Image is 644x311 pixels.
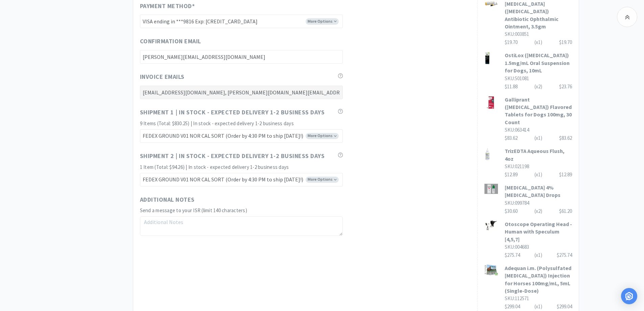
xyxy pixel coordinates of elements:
[484,96,498,109] img: 04b8147645a7437b818413a77cf4cb66_207053.png
[484,220,498,230] img: 7218cf7cd6f94b9883497fac1bbbef12_273361.png
[505,147,572,162] h3: TrizEDTA Aqueous Flush, 4oz
[140,151,325,161] span: Shipment 2 | In stock - expected delivery 1-2 business days
[505,295,529,302] span: SKU: 112571
[140,207,247,214] span: Send a message to your ISR (limit 140 characters)
[505,264,572,295] h3: Adequan i.m. (Polysulfated [MEDICAL_DATA]) Injection for Horses 100mg/mL, 5mL (Single-Dose)
[505,220,572,243] h3: Otoscope Operating Head - Human with Speculum [4,5,7]
[534,207,542,215] div: (x 2 )
[140,120,294,127] span: 9 Items (Total: $830.25) | In stock - expected delivery 1-2 business days
[559,171,572,179] div: $12.89
[559,134,572,142] div: $83.62
[505,134,572,142] div: $83.62
[534,303,542,311] div: (x 1 )
[140,164,289,170] span: 1 Item (Total: $94.26) | In stock - expected delivery 1-2 business days
[140,1,195,11] span: Payment Method *
[505,200,529,206] span: SKU: 099784
[557,251,572,259] div: $275.74
[534,134,542,142] div: (x 1 )
[505,127,529,133] span: SKU: 063414
[505,51,572,74] h3: OstiLox ([MEDICAL_DATA]) 1.5mg/mL Oral Suspension for Dogs, 10mL
[140,108,325,117] span: Shipment 1 | In stock - expected delivery 1-2 business days
[140,195,195,205] span: Additional Notes
[484,264,498,275] img: 98f4c47e20fc4beea16dbcddfffd832f_413332.png
[140,72,185,82] span: Invoice Emails
[534,171,542,179] div: (x 1 )
[505,184,572,199] h3: [MEDICAL_DATA] 4% [MEDICAL_DATA] Drops
[505,83,572,91] div: $11.88
[505,171,572,179] div: $12.89
[505,31,529,37] span: SKU: 003851
[621,288,637,304] div: Open Intercom Messenger
[140,50,343,64] input: Confirmation Email
[559,38,572,46] div: $19.70
[505,303,572,311] div: $299.04
[505,251,572,259] div: $275.74
[505,75,529,82] span: SKU: 501081
[484,51,491,65] img: e8776eb2b5484a86a37cff88caede465_142522.png
[505,38,572,46] div: $19.70
[534,251,542,259] div: (x 1 )
[505,244,529,250] span: SKU: 004683
[505,163,529,170] span: SKU: 021198
[484,184,498,194] img: 62d7fe9df58d409da4ba3a90e2c1764a_353842.png
[140,86,343,99] input: Invoice Emails
[559,207,572,215] div: $61.20
[557,303,572,311] div: $299.04
[534,38,542,46] div: (x 1 )
[505,96,572,126] h3: Galliprant ([MEDICAL_DATA]) Flavored Tablets for Dogs 100mg, 30 Count
[559,83,572,91] div: $23.76
[140,37,201,46] span: Confirmation Email
[505,207,572,215] div: $30.60
[484,147,491,161] img: 499d5a1496d2449490647a96e6e117a4_18061.png
[534,83,542,91] div: (x 2 )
